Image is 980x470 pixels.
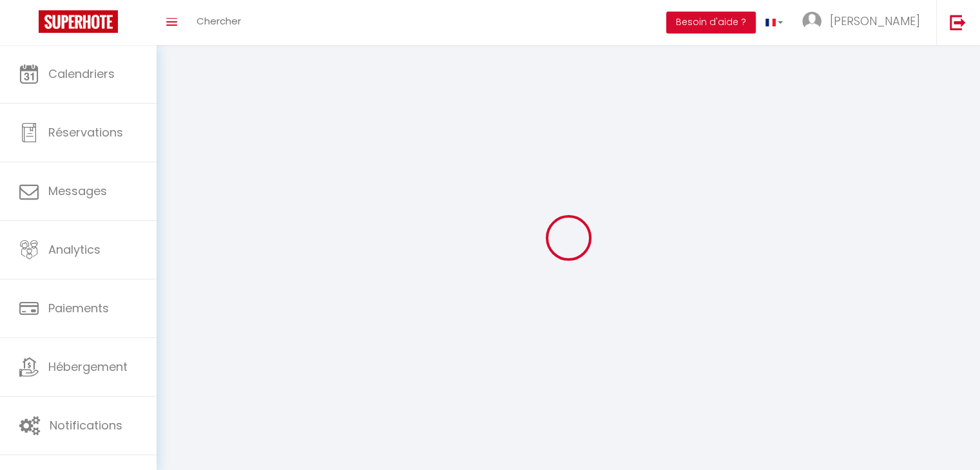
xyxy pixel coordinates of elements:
[802,12,821,31] img: ...
[48,359,128,375] span: Hébergement
[666,12,756,33] button: Besoin d'aide ?
[48,183,107,199] span: Messages
[950,14,966,30] img: logout
[48,66,115,82] span: Calendriers
[197,14,241,28] span: Chercher
[48,300,109,316] span: Paiements
[830,13,920,29] span: [PERSON_NAME]
[48,124,123,140] span: Réservations
[50,417,122,433] span: Notifications
[48,241,101,258] span: Analytics
[39,10,118,33] img: Super Booking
